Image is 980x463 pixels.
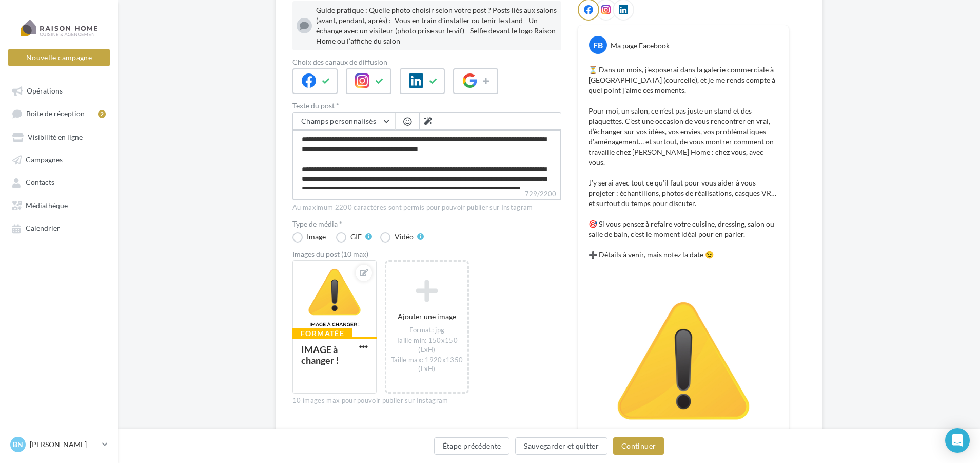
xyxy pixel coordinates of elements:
[350,233,362,240] div: GIF
[293,113,395,130] button: Champs personnalisés
[26,178,54,187] span: Contacts
[301,117,376,125] span: Champs personnalisés
[292,220,561,228] label: Type de média *
[589,65,778,260] p: ⏳ Dans un mois, j'exposerai dans la galerie commerciale à [GEOGRAPHIC_DATA] (courcelle), et je me...
[292,59,561,66] label: Choix des canaux de diffusion
[515,437,607,455] button: Sauvegarder et quitter
[611,41,670,51] div: Ma page Facebook
[945,428,970,453] div: Open Intercom Messenger
[434,437,510,455] button: Étape précédente
[6,104,112,123] a: Boîte de réception2
[8,49,110,66] button: Nouvelle campagne
[6,196,112,214] a: Médiathèque
[30,439,98,450] p: [PERSON_NAME]
[6,127,112,146] a: Visibilité en ligne
[589,36,607,54] div: FB
[6,81,112,100] a: Opérations
[6,150,112,169] a: Campagnes
[316,5,557,46] div: Guide pratique : Quelle photo choisir selon votre post ? Posts liés aux salons (avant, pendant, a...
[307,233,326,240] div: Image
[26,109,85,118] span: Boîte de réception
[292,328,352,339] div: Formatée
[292,102,561,109] label: Texte du post *
[27,86,63,95] span: Opérations
[301,344,339,366] div: IMAGE à changer !
[395,233,414,240] div: Vidéo
[13,439,23,450] span: Bn
[6,173,112,191] a: Contacts
[28,133,83,141] span: Visibilité en ligne
[8,435,110,454] a: Bn [PERSON_NAME]
[292,189,561,200] label: 729/2200
[292,251,561,258] div: Images du post (10 max)
[26,201,68,210] span: Médiathèque
[292,203,561,212] div: Au maximum 2200 caractères sont permis pour pouvoir publier sur Instagram
[292,396,561,405] div: 10 images max pour pouvoir publier sur Instagram
[613,437,664,455] button: Continuer
[26,224,60,233] span: Calendrier
[6,218,112,237] a: Calendrier
[98,110,106,118] div: 2
[26,155,63,164] span: Campagnes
